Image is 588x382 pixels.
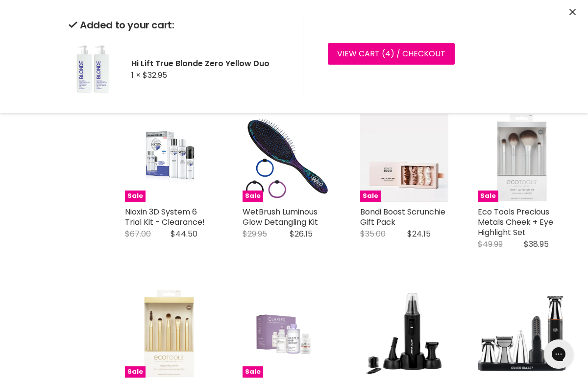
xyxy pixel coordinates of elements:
[328,43,455,65] a: View cart (4) / Checkout
[125,114,213,202] a: Nioxin 3D System 6 Trial Kit Nioxin 3D System 6 Trial Kit Sale
[243,228,267,239] span: $29.95
[360,289,448,378] a: Silver Bullet Confidential Personal Groomer Silver Bullet Confidential Personal Groomer
[360,114,448,202] a: Bondi Boost Scrunchie Gift Pack Bondi Boost Scrunchie Gift Pack Sale
[69,20,287,31] h2: Added to your cart:
[171,228,197,239] span: $44.50
[385,48,391,59] span: 4
[69,45,118,94] img: Hi Lift True Blonde Zero Yellow Duo
[360,228,386,239] span: $35.00
[243,191,263,202] span: Sale
[243,206,318,228] a: WetBrush Luminous Glow Detangling Kit
[478,191,498,202] span: Sale
[478,114,566,202] a: Eco Tools Precious Metals Cheek + Eye Highlight Set Eco Tools Precious Metals Cheek + Eye Highlig...
[243,303,331,364] img: Olaplex Blonde Bonding Take Home Kit
[125,206,205,228] a: Nioxin 3D System 6 Trial Kit - Clearance!
[143,70,167,81] span: $32.95
[131,58,287,69] h2: Hi Lift True Blonde Zero Yellow Duo
[539,336,578,372] iframe: Gorgias live chat messenger
[125,191,146,202] span: Sale
[125,289,213,378] a: Eco Tools Precious Metals Brightening Eye Set Eco Tools Precious Metals Brightening Eye Set Sale
[478,289,566,378] img: Silver Bullet Smooth Operator 11 in 1 Grooming Kit
[407,228,431,239] span: $24.15
[125,228,151,239] span: $67.00
[243,366,263,378] span: Sale
[360,114,448,202] img: Bondi Boost Scrunchie Gift Pack
[290,228,313,239] span: $26.15
[243,114,331,202] img: WetBrush Luminous Glow Detangling Kit
[360,191,381,202] span: Sale
[569,7,576,18] button: Close
[524,239,549,250] span: $38.95
[140,114,198,202] img: Nioxin 3D System 6 Trial Kit
[360,206,445,228] a: Bondi Boost Scrunchie Gift Pack
[478,114,566,202] img: Eco Tools Precious Metals Cheek + Eye Highlight Set
[243,114,331,202] a: WetBrush Luminous Glow Detangling Kit WetBrush Luminous Glow Detangling Kit Sale
[243,289,331,378] a: Olaplex Blonde Bonding Take Home Kit Olaplex Blonde Bonding Take Home Kit Sale
[363,289,446,378] img: Silver Bullet Confidential Personal Groomer
[478,289,566,378] a: Silver Bullet Smooth Operator 11 in 1 Grooming Kit Silver Bullet Smooth Operator 11 in 1 Grooming...
[131,70,141,81] span: 1 ×
[125,366,146,378] span: Sale
[478,206,553,238] a: Eco Tools Precious Metals Cheek + Eye Highlight Set
[478,239,503,250] span: $49.99
[125,289,213,378] img: Eco Tools Precious Metals Brightening Eye Set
